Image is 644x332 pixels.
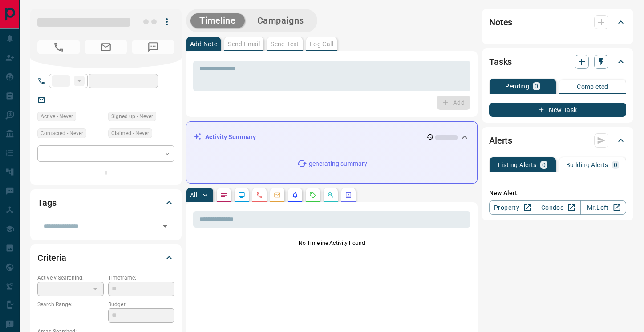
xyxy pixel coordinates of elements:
p: No Timeline Activity Found [193,239,470,247]
svg: Emails [274,192,281,199]
button: Campaigns [248,13,313,28]
svg: Agent Actions [345,192,352,199]
span: Active - Never [41,112,73,121]
span: Signed up - Never [111,112,153,121]
p: Completed [577,84,608,90]
button: New Task [489,103,626,117]
div: Notes [489,12,626,33]
span: Claimed - Never [111,129,149,138]
div: Tasks [489,51,626,72]
p: Timeframe: [108,274,174,282]
p: New Alert: [489,188,626,198]
p: Activity Summary [205,132,256,142]
div: Alerts [489,130,626,151]
span: Contacted - Never [41,129,83,138]
p: 0 [614,162,617,168]
svg: Listing Alerts [292,192,299,199]
div: Tags [37,192,174,213]
p: 0 [542,162,546,168]
h2: Alerts [489,133,512,148]
h2: Notes [489,15,512,29]
button: Timeline [190,13,245,28]
p: Search Range: [37,300,104,308]
a: Condos [535,200,580,215]
svg: Lead Browsing Activity [238,192,245,199]
button: Open [159,220,171,232]
svg: Opportunities [327,192,334,199]
p: Budget: [108,300,174,308]
a: Mr.Loft [580,200,626,215]
p: Add Note [190,41,217,47]
span: No Email [85,40,127,54]
p: generating summary [309,159,367,168]
div: Activity Summary [194,129,470,145]
a: -- [52,96,55,103]
p: All [190,192,197,198]
p: Listing Alerts [498,162,537,168]
a: Property [489,200,535,215]
h2: Tasks [489,55,512,69]
svg: Requests [309,192,316,199]
p: Pending [505,83,529,89]
svg: Notes [220,192,227,199]
h2: Criteria [37,251,66,265]
div: Criteria [37,247,174,268]
h2: Tags [37,196,56,210]
p: 0 [535,83,538,89]
p: Actively Searching: [37,274,104,282]
svg: Calls [256,192,263,199]
span: No Number [132,40,174,54]
p: -- - -- [37,308,104,323]
span: No Number [37,40,80,54]
p: Building Alerts [566,162,608,168]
